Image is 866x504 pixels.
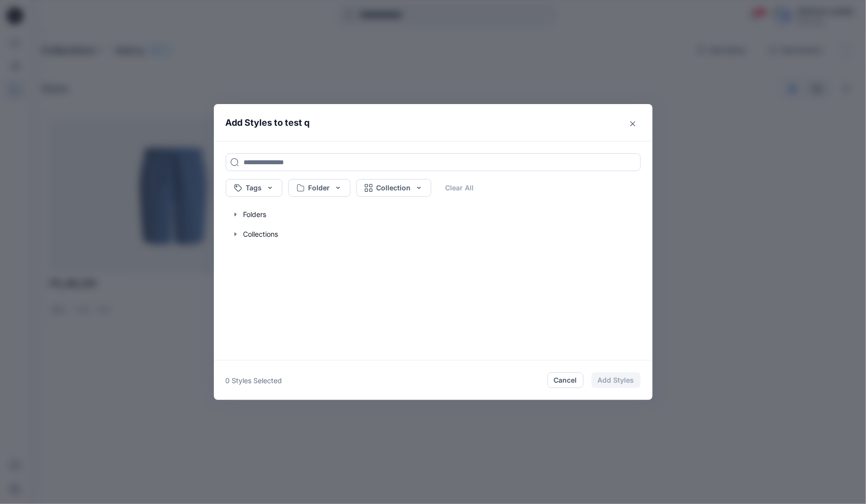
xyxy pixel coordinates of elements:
[226,179,282,197] button: Tags
[548,372,584,388] button: Cancel
[625,116,641,132] button: Close
[214,104,653,141] header: Add Styles to test q
[226,375,282,386] p: 0 Styles Selected
[356,179,431,197] button: Collection
[288,179,350,197] button: Folder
